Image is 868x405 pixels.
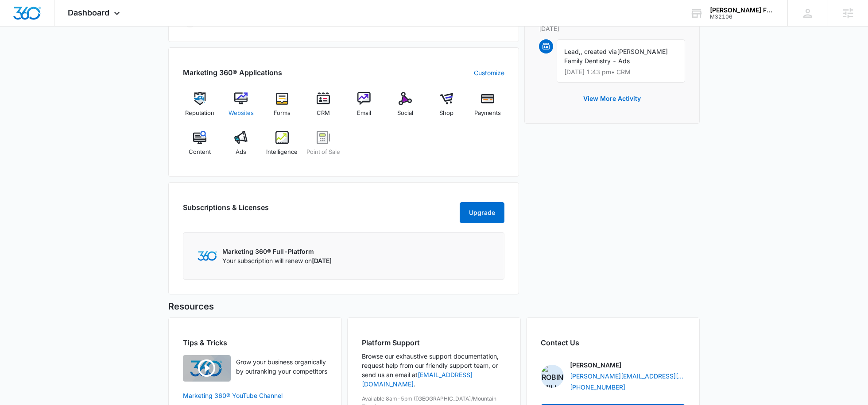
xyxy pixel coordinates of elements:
h2: Subscriptions & Licenses [183,202,269,220]
a: Forms [265,92,299,124]
h2: Platform Support [362,337,506,348]
button: View More Activity [574,88,650,109]
a: Social [388,92,422,124]
div: account name [710,7,775,14]
h5: Resources [168,300,700,313]
span: Dashboard [68,8,109,17]
h2: Marketing 360® Applications [183,67,282,78]
img: Robin Mills [541,365,564,388]
img: Marketing 360 Logo [198,251,217,260]
span: [DATE] [312,257,332,264]
a: Ads [224,131,258,163]
a: Shop [430,92,464,124]
button: Upgrade [460,202,504,223]
a: Email [347,92,381,124]
span: Forms [274,109,291,118]
p: Your subscription will renew on [222,256,332,265]
h2: Tips & Tricks [183,337,327,348]
span: Social [397,109,413,118]
span: CRM [317,109,330,118]
a: Websites [224,92,258,124]
span: Intelligence [266,148,298,157]
span: Websites [229,109,254,118]
a: CRM [306,92,340,124]
span: Email [357,109,371,118]
p: [DATE] [539,24,685,33]
p: Browse our exhaustive support documentation, request help from our friendly support team, or send... [362,352,506,389]
a: Intelligence [265,131,299,163]
span: Ads [236,148,246,157]
p: Grow your business organically by outranking your competitors [236,357,327,376]
span: Lead, [564,48,581,55]
a: Customize [474,68,504,77]
span: , created via [581,48,617,55]
span: Content [189,148,211,157]
span: Shop [439,109,453,118]
span: Payments [474,109,501,118]
a: Payments [470,92,504,124]
img: Quick Overview Video [183,355,231,382]
div: account id [710,14,775,20]
a: Content [183,131,217,163]
a: [PERSON_NAME][EMAIL_ADDRESS][PERSON_NAME][DOMAIN_NAME] [570,371,685,381]
p: Marketing 360® Full-Platform [222,247,332,256]
a: Point of Sale [306,131,340,163]
span: Reputation [185,109,214,118]
span: Point of Sale [306,148,340,157]
p: [DATE] 1:43 pm • CRM [564,69,678,75]
p: [PERSON_NAME] [570,360,621,370]
a: Reputation [183,92,217,124]
a: Marketing 360® YouTube Channel [183,391,327,400]
h2: Contact Us [541,337,685,348]
a: [PHONE_NUMBER] [570,382,625,392]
